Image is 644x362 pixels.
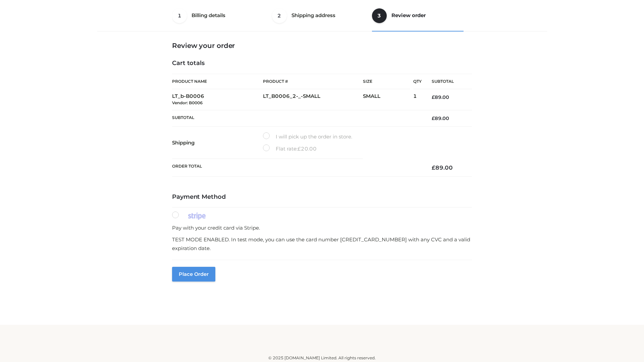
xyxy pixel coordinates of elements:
th: Order Total [172,159,422,177]
th: Product Name [172,74,263,89]
th: Product # [263,74,363,89]
label: Flat rate: [263,144,317,153]
td: LT_b-B0006 [172,89,263,110]
span: £ [298,145,301,152]
h4: Cart totals [172,60,472,67]
span: £ [432,94,435,100]
span: £ [432,164,435,171]
h3: Review your order [172,42,472,50]
p: Pay with your credit card via Stripe. [172,224,472,232]
th: Subtotal [172,110,422,126]
th: Shipping [172,127,263,159]
small: Vendor: B0006 [172,100,203,105]
bdi: 89.00 [432,164,453,171]
td: 1 [413,89,422,110]
span: £ [432,115,435,121]
td: SMALL [363,89,413,110]
th: Size [363,74,410,89]
th: Qty [413,74,422,89]
p: TEST MODE ENABLED. In test mode, you can use the card number [CREDIT_CARD_NUMBER] with any CVC an... [172,235,472,252]
div: © 2025 [DOMAIN_NAME] Limited. All rights reserved. [100,355,544,361]
th: Subtotal [422,74,472,89]
td: LT_B0006_2-_-SMALL [263,89,363,110]
bdi: 89.00 [432,94,449,100]
bdi: 20.00 [298,145,317,152]
button: Place order [172,267,215,282]
bdi: 89.00 [432,115,449,121]
h4: Payment Method [172,193,472,201]
label: I will pick up the order in store. [263,132,352,141]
